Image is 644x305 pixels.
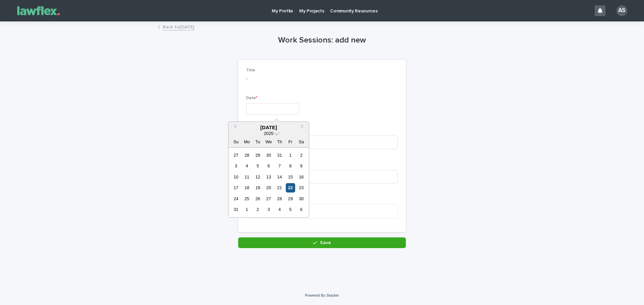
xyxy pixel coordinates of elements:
div: Choose Friday, August 1st, 2025 [286,151,295,160]
span: Title [246,68,255,72]
div: Choose Sunday, August 24th, 2025 [231,194,240,203]
div: Choose Sunday, August 17th, 2025 [231,183,240,192]
p: - [246,75,398,82]
div: Choose Sunday, July 27th, 2025 [231,151,240,160]
span: Date [246,96,258,100]
div: Choose Thursday, August 14th, 2025 [275,172,284,181]
div: [DATE] [228,125,309,131]
div: Choose Monday, August 11th, 2025 [242,172,251,181]
div: Choose Tuesday, August 12th, 2025 [253,172,262,181]
div: Choose Thursday, July 31st, 2025 [275,151,284,160]
div: Choose Tuesday, August 5th, 2025 [253,161,262,170]
div: Choose Saturday, August 30th, 2025 [297,194,306,203]
div: Th [275,137,284,146]
div: Su [231,137,240,146]
div: Choose Wednesday, September 3rd, 2025 [264,205,273,214]
div: Choose Thursday, September 4th, 2025 [275,205,284,214]
div: Choose Saturday, August 23rd, 2025 [297,183,306,192]
button: Save [238,237,406,248]
div: Mo [242,137,251,146]
div: Choose Friday, August 29th, 2025 [286,194,295,203]
button: Next Month [298,123,308,133]
div: Fr [286,137,295,146]
div: Choose Thursday, August 21st, 2025 [275,183,284,192]
div: Choose Wednesday, August 27th, 2025 [264,194,273,203]
a: Powered By Stacker [305,293,339,297]
div: Choose Tuesday, August 19th, 2025 [253,183,262,192]
div: Choose Friday, August 15th, 2025 [286,172,295,181]
div: Choose Monday, August 25th, 2025 [242,194,251,203]
h1: Work Sessions: add new [238,35,406,45]
div: AS [616,5,627,16]
div: Choose Tuesday, August 26th, 2025 [253,194,262,203]
div: Choose Monday, August 4th, 2025 [242,161,251,170]
div: Choose Sunday, August 31st, 2025 [231,205,240,214]
a: Back to[DATE] [163,23,194,30]
div: Choose Wednesday, August 20th, 2025 [264,183,273,192]
div: Choose Thursday, August 7th, 2025 [275,161,284,170]
div: Choose Sunday, August 3rd, 2025 [231,161,240,170]
div: Choose Monday, September 1st, 2025 [242,205,251,214]
div: Choose Wednesday, August 6th, 2025 [264,161,273,170]
div: Choose Tuesday, September 2nd, 2025 [253,205,262,214]
div: Choose Saturday, August 2nd, 2025 [297,151,306,160]
div: Tu [253,137,262,146]
div: Choose Wednesday, July 30th, 2025 [264,151,273,160]
div: Choose Tuesday, July 29th, 2025 [253,151,262,160]
div: We [264,137,273,146]
div: Choose Thursday, August 28th, 2025 [275,194,284,203]
div: Choose Saturday, September 6th, 2025 [297,205,306,214]
div: Choose Friday, September 5th, 2025 [286,205,295,214]
div: Choose Monday, August 18th, 2025 [242,183,251,192]
div: Choose Wednesday, August 13th, 2025 [264,172,273,181]
div: month 2025-08 [230,150,307,215]
div: Choose Friday, August 22nd, 2025 [286,183,295,192]
div: Choose Saturday, August 9th, 2025 [297,161,306,170]
div: Choose Friday, August 8th, 2025 [286,161,295,170]
button: Previous Month [229,123,240,133]
img: Gnvw4qrBSHOAfo8VMhG6 [13,4,64,17]
div: Sa [297,137,306,146]
span: Save [320,240,331,245]
span: 2025 [264,131,273,136]
div: Choose Sunday, August 10th, 2025 [231,172,240,181]
div: Choose Monday, July 28th, 2025 [242,151,251,160]
div: Choose Saturday, August 16th, 2025 [297,172,306,181]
